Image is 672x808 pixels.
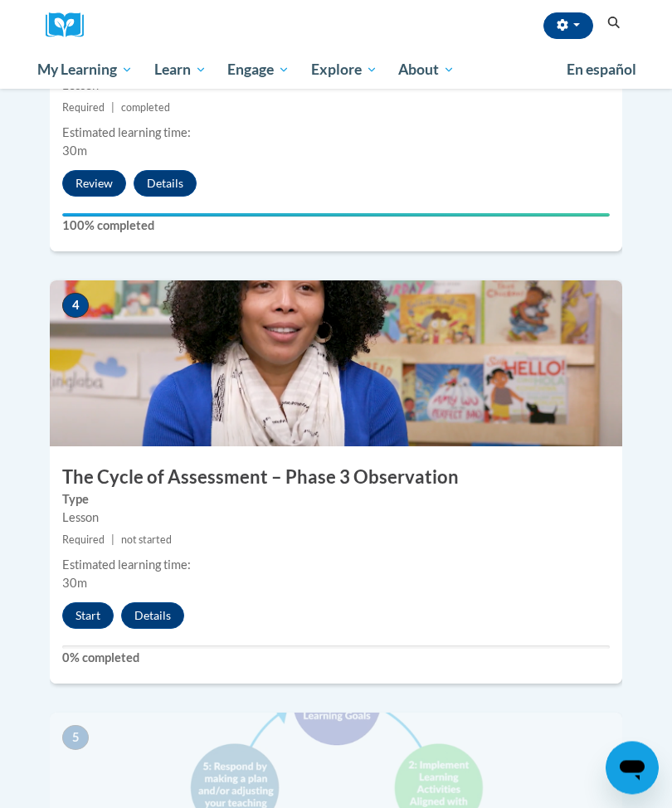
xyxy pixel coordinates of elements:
button: Search [601,13,626,33]
div: Estimated learning time: [62,124,610,143]
span: | [111,102,114,114]
span: Explore [311,60,377,80]
button: Start [62,603,114,630]
iframe: Button to launch messaging window [606,742,659,795]
span: completed [121,102,170,114]
img: Logo brand [46,12,95,38]
button: Review [62,171,126,197]
label: 100% completed [62,217,610,236]
button: Details [121,603,184,630]
div: Your progress [62,214,610,217]
button: Details [134,171,197,197]
label: 0% completed [62,650,610,668]
span: Required [62,534,105,547]
a: About [388,51,466,89]
span: My Learning [37,60,133,80]
span: Required [62,102,105,114]
span: En español [567,61,636,78]
span: 5 [62,726,89,751]
span: 30m [62,144,87,158]
span: | [111,534,114,547]
a: Explore [300,51,388,89]
span: Engage [227,60,290,80]
a: Cox Campus [46,12,95,38]
img: Course Image [50,281,622,447]
span: 30m [62,577,87,591]
div: Main menu [25,51,647,89]
span: About [398,60,455,80]
span: not started [121,534,172,547]
button: Account Settings [543,12,593,39]
label: Type [62,491,610,509]
a: Learn [144,51,217,89]
a: My Learning [27,51,144,89]
span: Learn [154,60,207,80]
div: Lesson [62,509,610,528]
a: En español [556,52,647,87]
span: 4 [62,294,89,319]
a: Engage [217,51,300,89]
div: Estimated learning time: [62,557,610,575]
h3: The Cycle of Assessment – Phase 3 Observation [50,465,622,491]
